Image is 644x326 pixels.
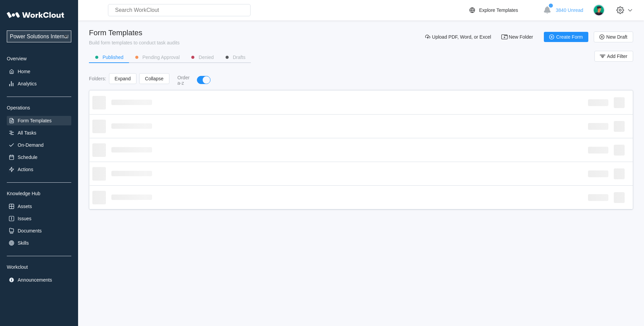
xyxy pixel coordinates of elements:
span: ‌ [614,168,625,179]
div: Drafts [233,55,245,60]
button: Collapse [139,73,169,84]
span: New Draft [606,35,627,39]
div: Explore Templates [479,7,518,13]
span: Collapse [145,76,163,81]
div: Form Templates [89,28,180,37]
span: ‌ [614,145,625,156]
span: Upload PDF, Word, or Excel [432,35,491,39]
a: On-Demand [7,140,71,150]
div: Overview [7,56,71,61]
a: Announcements [7,275,71,285]
span: 3840 Unread [556,7,583,13]
span: Expand [115,76,131,81]
span: ‌ [92,120,106,133]
div: Workclout [7,264,71,270]
span: ‌ [92,167,106,181]
span: ‌ [614,97,625,108]
span: New Folder [509,35,533,39]
a: Explore Templates [468,6,540,14]
span: ‌ [92,96,106,109]
button: Pending Approval [129,52,185,62]
span: Create Form [556,35,583,39]
div: Published [103,55,124,60]
a: Issues [7,214,71,223]
input: Search WorkClout [108,4,251,16]
span: ‌ [111,123,152,129]
span: ‌ [588,99,608,106]
span: ‌ [614,121,625,132]
button: Add Filter [594,51,633,62]
span: ‌ [111,171,152,176]
a: Actions [7,165,71,174]
span: ‌ [111,100,152,105]
span: ‌ [588,170,608,177]
div: Assets [18,204,32,209]
div: Knowledge Hub [7,191,71,196]
div: Folders : [89,76,106,81]
button: Upload PDF, Word, or Excel [420,32,497,42]
div: Denied [199,55,214,60]
span: ‌ [588,123,608,130]
button: Expand [109,73,136,84]
div: Order a-z [178,75,190,86]
div: Build form templates to conduct task audits [89,40,180,45]
button: Denied [185,52,219,62]
span: ‌ [111,195,152,200]
div: On-Demand [18,142,43,148]
button: New Folder [497,32,539,42]
div: Schedule [18,155,37,160]
a: Schedule [7,152,71,162]
div: Announcements [18,277,52,283]
button: Create Form [544,32,588,42]
button: New Draft [594,32,633,42]
span: ‌ [614,192,625,203]
div: Actions [18,167,33,172]
a: Analytics [7,79,71,88]
div: Pending Approval [143,55,180,60]
div: Operations [7,105,71,110]
span: ‌ [588,147,608,154]
div: Analytics [18,81,37,86]
a: Skills [7,238,71,248]
a: All Tasks [7,128,71,138]
span: ‌ [588,194,608,201]
div: Issues [18,216,31,221]
a: Assets [7,202,71,211]
div: All Tasks [18,130,36,136]
div: Documents [18,228,42,233]
div: Home [18,69,30,74]
a: Form Templates [7,116,71,125]
a: Documents [7,226,71,236]
div: Form Templates [18,118,52,123]
span: ‌ [92,191,106,204]
button: Published [89,52,129,62]
a: Home [7,67,71,76]
span: Add Filter [607,54,627,59]
div: Skills [18,240,29,246]
button: Drafts [219,52,251,62]
img: user.png [593,4,605,16]
span: ‌ [111,147,152,152]
span: ‌ [92,143,106,157]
